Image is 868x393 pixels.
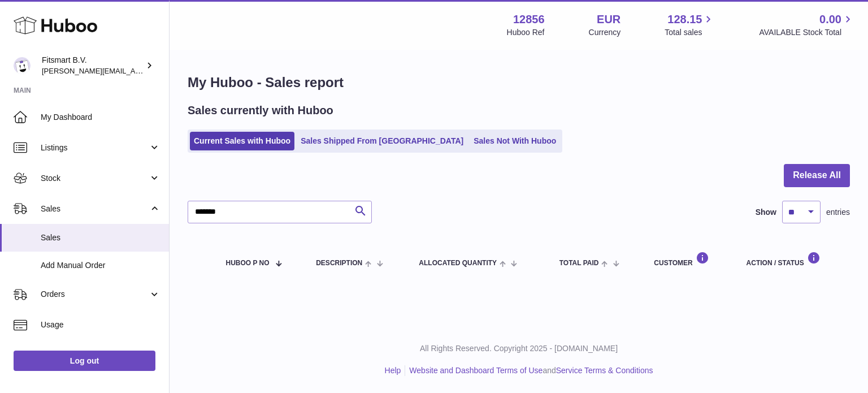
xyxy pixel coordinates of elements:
a: 128.15 Total sales [665,12,715,38]
span: Sales [41,204,149,214]
li: and [405,365,653,376]
h2: Sales currently with Huboo [188,103,333,118]
span: Total sales [665,27,715,38]
a: Website and Dashboard Terms of Use [409,366,542,375]
div: Customer [654,252,723,267]
span: AVAILABLE Stock Total [759,27,854,38]
span: Huboo P no [226,260,270,267]
span: Total paid [559,260,599,267]
a: Sales Not With Huboo [470,132,560,150]
p: All Rights Reserved. Copyright 2025 - [DOMAIN_NAME] [179,343,859,354]
span: Listings [41,142,149,153]
div: Huboo Ref [507,27,545,38]
label: Show [756,207,776,218]
span: entries [826,207,850,218]
a: Current Sales with Huboo [190,132,294,150]
span: Add Manual Order [41,260,160,271]
span: Usage [41,319,160,330]
span: Sales [41,232,160,243]
span: ALLOCATED Quantity [419,260,497,267]
strong: EUR [597,12,620,27]
div: Currency [589,27,621,38]
span: 0.00 [819,12,841,27]
span: Stock [41,173,149,184]
span: [PERSON_NAME][EMAIL_ADDRESS][DOMAIN_NAME] [42,66,227,75]
a: Sales Shipped From [GEOGRAPHIC_DATA] [297,132,467,150]
div: Action / Status [747,252,839,267]
a: 0.00 AVAILABLE Stock Total [759,12,854,38]
h1: My Huboo - Sales report [188,74,850,92]
span: My Dashboard [41,112,160,123]
span: Orders [41,289,149,300]
span: Description [316,260,362,267]
a: Help [385,366,401,375]
strong: 12856 [513,12,545,27]
a: Log out [14,351,155,371]
span: 128.15 [667,12,702,27]
a: Service Terms & Conditions [556,366,653,375]
div: Fitsmart B.V. [42,55,144,76]
img: jonathan@leaderoo.com [14,57,31,74]
button: Release All [784,164,850,187]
